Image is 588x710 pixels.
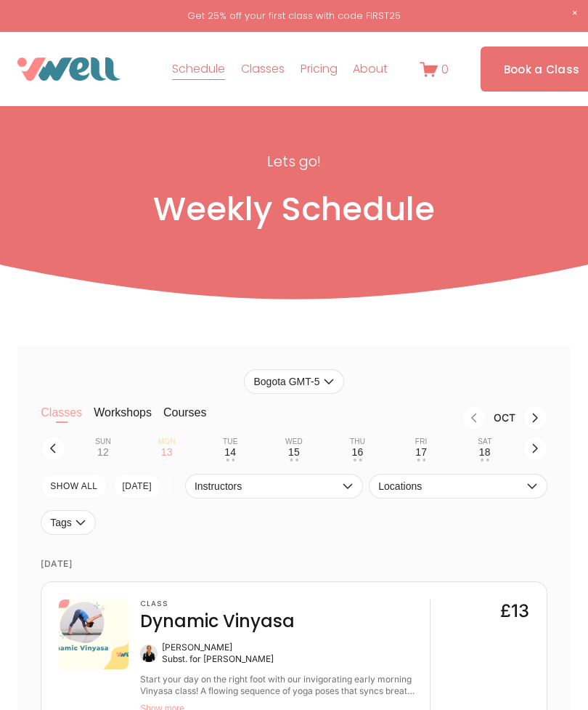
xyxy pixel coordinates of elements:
a: 0 items in cart [420,60,449,78]
button: Workshops [94,406,152,435]
div: 12 [97,446,109,458]
time: [DATE] [41,546,547,581]
span: Bogota GMT-5 [253,376,319,387]
span: Classes [241,59,285,80]
div: • • [481,459,489,461]
div: [PERSON_NAME] [162,642,274,653]
a: folder dropdown [241,57,285,81]
button: Previous month, Sep [462,406,486,430]
button: [DATE] [113,474,162,499]
div: Sat [478,437,491,446]
button: Courses [163,406,207,435]
img: Claire Banham [140,645,158,662]
button: Tags [41,510,96,535]
span: About [353,59,388,80]
div: Sun [95,437,111,446]
div: • • [417,459,425,461]
div: Mon [158,437,176,446]
img: 700b52c3-107a-499f-8a38-c4115c73b02f.png [59,600,128,669]
div: Subst. for [PERSON_NAME] [162,653,274,665]
div: 13 [161,446,173,458]
h3: Class [140,600,295,608]
span: Instructors [195,480,339,492]
a: Pricing [301,57,338,81]
h4: Dynamic Vinyasa [140,610,295,633]
div: Fri [415,437,428,446]
h1: Weekly Schedule [17,189,570,230]
a: folder dropdown [353,57,388,81]
p: Lets go! [181,149,407,175]
div: Tue [223,437,238,446]
span: Locations [378,480,523,492]
div: Month Oct [486,412,523,424]
div: 15 [288,446,300,458]
div: 14 [224,446,236,458]
a: Schedule [172,57,225,81]
div: £13 [500,600,529,623]
span: Tags [50,517,72,528]
img: VWell [17,57,121,81]
div: Thu [350,437,365,446]
div: • • [354,459,362,461]
nav: Month switch [230,406,547,430]
div: • • [226,459,234,461]
button: Instructors [185,474,363,499]
div: 17 [415,446,427,458]
button: Next month, Nov [523,406,547,430]
div: Wed [285,437,303,446]
button: SHOW All [41,474,107,499]
span: 0 [441,61,449,78]
div: 16 [352,446,364,458]
button: Bogota GMT-5 [244,369,343,394]
div: • • [290,459,298,461]
div: Start your day on the right foot with our invigorating early morning Vinyasa class! A flowing seq... [140,674,417,697]
button: Locations [369,474,547,499]
button: Classes [41,406,82,435]
div: 18 [479,446,491,458]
